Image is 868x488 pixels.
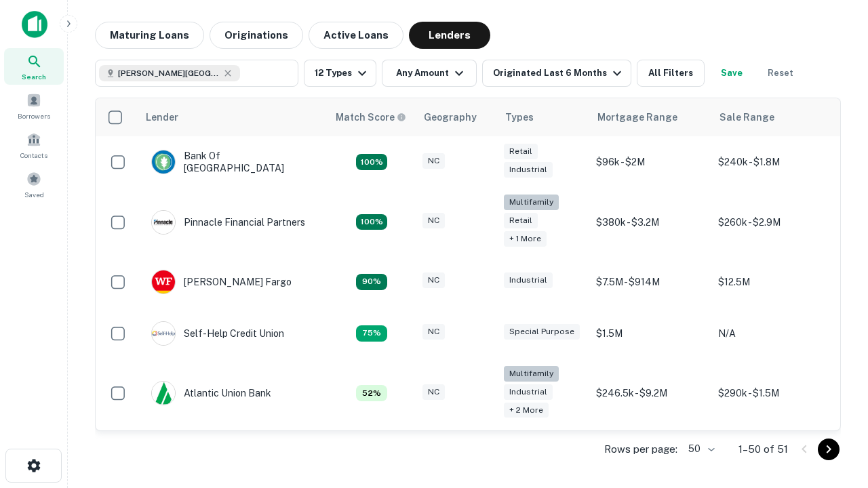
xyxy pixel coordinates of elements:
[336,110,406,125] div: Capitalize uses an advanced AI algorithm to match your search with the best lender. The match sco...
[637,60,705,87] button: All Filters
[504,213,538,228] div: Retail
[504,324,580,340] div: Special Purpose
[711,256,833,308] td: $12.5M
[589,136,711,188] td: $96k - $2M
[409,22,490,49] button: Lenders
[422,384,445,400] div: NC
[22,71,46,82] span: Search
[711,188,833,256] td: $260k - $2.9M
[493,65,625,81] div: Originated Last 6 Months
[22,11,47,38] img: capitalize-icon.png
[4,48,64,85] a: Search
[800,380,868,445] iframe: Chat Widget
[210,22,303,49] button: Originations
[683,439,717,459] div: 50
[424,109,477,125] div: Geography
[138,98,328,136] th: Lender
[422,324,445,340] div: NC
[597,109,677,125] div: Mortgage Range
[504,144,538,159] div: Retail
[504,403,549,418] div: + 2 more
[151,210,305,235] div: Pinnacle Financial Partners
[589,188,711,256] td: $380k - $3.2M
[589,359,711,428] td: $246.5k - $9.2M
[151,150,314,174] div: Bank Of [GEOGRAPHIC_DATA]
[497,98,589,136] th: Types
[356,154,387,170] div: Matching Properties: 14, hasApolloMatch: undefined
[422,213,445,228] div: NC
[504,231,547,247] div: + 1 more
[711,98,833,136] th: Sale Range
[711,359,833,428] td: $290k - $1.5M
[759,60,802,87] button: Reset
[151,321,284,346] div: Self-help Credit Union
[818,439,840,460] button: Go to next page
[118,67,220,79] span: [PERSON_NAME][GEOGRAPHIC_DATA], [GEOGRAPHIC_DATA]
[382,60,477,87] button: Any Amount
[422,153,445,169] div: NC
[504,366,559,382] div: Multifamily
[328,98,416,136] th: Capitalize uses an advanced AI algorithm to match your search with the best lender. The match sco...
[152,150,175,174] img: picture
[4,87,64,124] a: Borrowers
[416,98,497,136] th: Geography
[151,381,271,405] div: Atlantic Union Bank
[356,325,387,342] div: Matching Properties: 10, hasApolloMatch: undefined
[309,22,403,49] button: Active Loans
[504,384,553,400] div: Industrial
[505,109,534,125] div: Types
[504,195,559,210] div: Multifamily
[422,272,445,288] div: NC
[719,109,774,125] div: Sale Range
[589,308,711,359] td: $1.5M
[4,127,64,163] a: Contacts
[152,322,175,345] img: picture
[711,136,833,188] td: $240k - $1.8M
[18,110,50,121] span: Borrowers
[711,308,833,359] td: N/A
[504,162,553,178] div: Industrial
[20,150,47,161] span: Contacts
[151,270,292,294] div: [PERSON_NAME] Fargo
[356,274,387,290] div: Matching Properties: 12, hasApolloMatch: undefined
[604,441,677,457] p: Rows per page:
[589,98,711,136] th: Mortgage Range
[356,214,387,230] div: Matching Properties: 24, hasApolloMatch: undefined
[24,189,44,200] span: Saved
[304,60,376,87] button: 12 Types
[152,382,175,405] img: picture
[504,272,553,288] div: Industrial
[738,441,788,457] p: 1–50 of 51
[4,166,64,203] a: Saved
[152,270,175,293] img: picture
[152,211,175,234] img: picture
[482,60,631,87] button: Originated Last 6 Months
[95,22,204,49] button: Maturing Loans
[356,385,387,401] div: Matching Properties: 7, hasApolloMatch: undefined
[710,60,753,87] button: Save your search to get updates of matches that match your search criteria.
[146,109,178,125] div: Lender
[589,256,711,308] td: $7.5M - $914M
[336,110,403,125] h6: Match Score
